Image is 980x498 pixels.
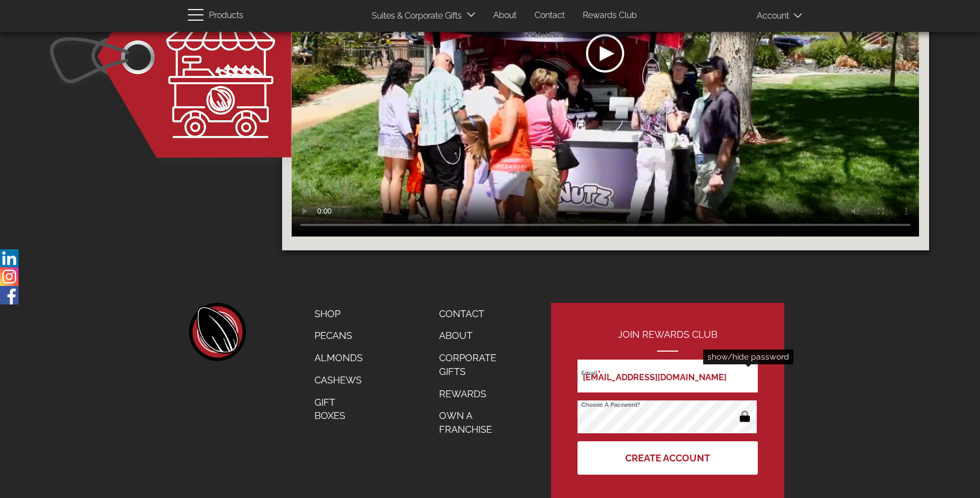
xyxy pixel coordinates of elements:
[431,325,517,347] a: About
[209,8,243,23] span: Products
[307,303,371,325] a: Shop
[577,360,758,392] input: Email
[431,405,517,440] a: Own a Franchise
[485,5,524,26] a: About
[188,303,246,361] a: home
[431,383,517,405] a: Rewards
[431,303,517,325] a: Contact
[307,347,371,369] a: Almonds
[703,350,793,364] div: show/hide password
[307,325,371,347] a: Pecans
[307,369,371,391] a: Cashews
[577,441,758,475] button: Create Account
[527,5,573,26] a: Contact
[577,329,758,352] h2: Join Rewards Club
[431,347,517,382] a: Corporate Gifts
[307,391,371,427] a: Gift Boxes
[575,5,645,26] a: Rewards Club
[364,6,465,27] a: Suites & Corporate Gifts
